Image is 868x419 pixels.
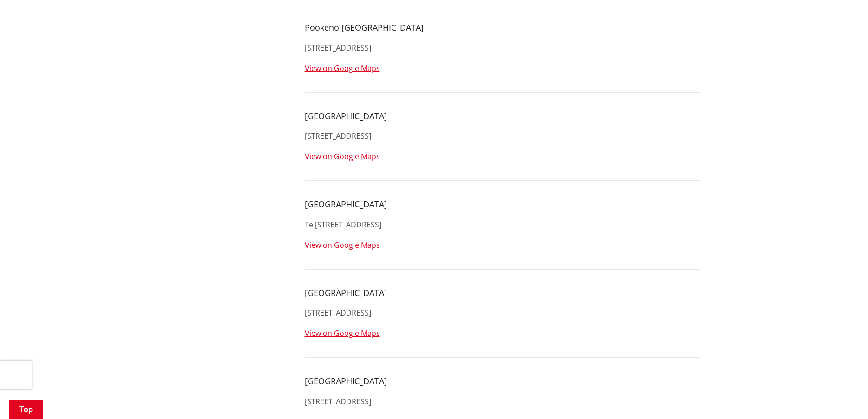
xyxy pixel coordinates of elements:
p: Te [STREET_ADDRESS] [305,219,700,230]
h4: [GEOGRAPHIC_DATA] [305,288,700,298]
p: [STREET_ADDRESS] [305,42,700,53]
a: View on Google Maps [305,151,380,161]
iframe: Messenger Launcher [825,380,859,413]
a: View on Google Maps [305,328,380,338]
p: [STREET_ADDRESS] [305,307,700,318]
h4: [GEOGRAPHIC_DATA] [305,200,700,210]
h4: [GEOGRAPHIC_DATA] [305,111,700,122]
a: Top [9,400,43,419]
h4: [GEOGRAPHIC_DATA] [305,376,700,387]
p: [STREET_ADDRESS] [305,130,700,142]
a: View on Google Maps [305,63,380,73]
a: View on Google Maps [305,240,380,250]
p: [STREET_ADDRESS] [305,396,700,407]
h4: Pookeno [GEOGRAPHIC_DATA] [305,23,700,33]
